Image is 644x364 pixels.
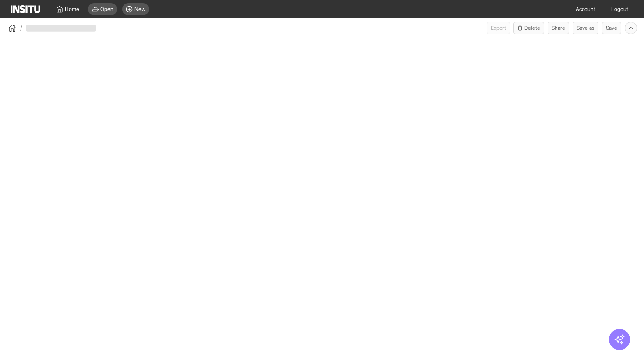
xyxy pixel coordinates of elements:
[134,6,145,13] span: New
[513,22,544,34] button: Delete
[65,6,79,13] span: Home
[11,5,40,13] img: Logo
[487,22,510,34] button: Export
[573,22,598,34] button: Save as
[100,6,113,13] span: Open
[487,22,510,34] span: Can currently only export from Insights reports.
[602,22,621,34] button: Save
[548,22,569,34] button: Share
[20,24,22,32] span: /
[7,23,22,33] button: /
